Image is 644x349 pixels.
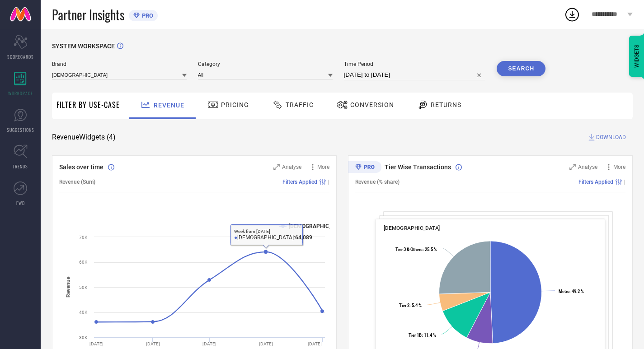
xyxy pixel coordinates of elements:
[52,42,115,50] span: SYSTEM WORKSPACE
[282,179,317,185] span: Filters Applied
[7,53,34,60] span: SCORECARDS
[259,341,273,346] text: [DATE]
[564,6,580,23] div: Open download list
[59,179,95,185] span: Revenue (Sum)
[221,101,249,108] span: Pricing
[578,179,613,185] span: Filters Applied
[317,164,329,170] span: More
[384,225,440,231] span: [DEMOGRAPHIC_DATA]
[52,61,187,67] span: Brand
[409,333,422,338] tspan: Tier 1B
[16,200,25,206] span: FWD
[79,335,88,340] text: 30K
[89,341,103,346] text: [DATE]
[79,235,88,240] text: 70K
[52,5,124,24] span: Partner Insights
[13,163,28,170] span: TRENDS
[624,179,625,185] span: |
[140,12,153,19] span: PRO
[385,163,451,171] span: Tier Wise Transactions
[431,101,461,108] span: Returns
[399,303,409,308] tspan: Tier 2
[154,102,184,109] span: Revenue
[79,260,88,265] text: 60K
[328,179,329,185] span: |
[308,341,322,346] text: [DATE]
[613,164,625,170] span: More
[79,310,88,315] text: 40K
[355,179,400,185] span: Revenue (% share)
[348,161,381,175] div: Premium
[59,163,103,171] span: Sales over time
[52,133,116,142] span: Revenue Widgets ( 4 )
[7,126,34,133] span: SUGGESTIONS
[350,101,394,108] span: Conversion
[559,289,569,294] tspan: Metro
[202,341,216,346] text: [DATE]
[286,101,314,108] span: Traffic
[497,61,545,76] button: Search
[569,164,576,170] svg: Zoom
[282,164,301,170] span: Analyse
[344,70,486,80] input: Select time period
[65,276,71,298] tspan: Revenue
[273,164,280,170] svg: Zoom
[79,285,88,290] text: 50K
[289,223,346,229] text: [DEMOGRAPHIC_DATA]
[559,289,584,294] text: : 49.2 %
[56,99,120,110] span: Filter By Use-Case
[409,333,436,338] text: : 11.4 %
[578,164,597,170] span: Analyse
[399,303,422,308] text: : 5.4 %
[146,341,160,346] text: [DATE]
[395,247,423,252] tspan: Tier 3 & Others
[395,247,437,252] text: : 25.5 %
[596,133,626,142] span: DOWNLOAD
[344,61,486,67] span: Time Period
[198,61,333,67] span: Category
[8,90,33,97] span: WORKSPACE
